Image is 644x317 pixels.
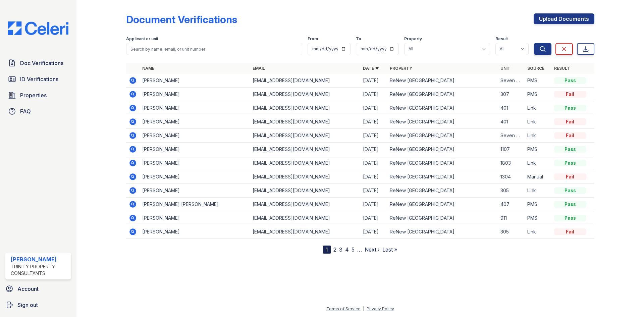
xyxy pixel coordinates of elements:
[498,156,525,170] td: 1803
[387,143,497,156] td: ReNew [GEOGRAPHIC_DATA]
[498,74,525,88] td: Seven 46 #405
[339,246,342,253] a: 3
[554,187,586,194] div: Pass
[500,66,511,71] a: Unit
[360,115,387,129] td: [DATE]
[333,246,336,253] a: 2
[140,184,250,198] td: [PERSON_NAME]
[140,115,250,129] td: [PERSON_NAME]
[3,282,74,296] a: Account
[360,170,387,184] td: [DATE]
[140,101,250,115] td: [PERSON_NAME]
[126,13,237,25] div: Document Verifications
[525,74,551,88] td: PMS
[525,211,551,225] td: PMS
[250,74,360,88] td: [EMAIL_ADDRESS][DOMAIN_NAME]
[360,88,387,101] td: [DATE]
[387,101,497,115] td: ReNew [GEOGRAPHIC_DATA]
[498,184,525,198] td: 305
[11,263,68,277] div: Trinity Property Consultants
[554,77,586,84] div: Pass
[140,129,250,143] td: [PERSON_NAME]
[140,170,250,184] td: [PERSON_NAME]
[554,215,586,221] div: Pass
[360,225,387,239] td: [DATE]
[387,225,497,239] td: ReNew [GEOGRAPHIC_DATA]
[365,246,380,253] a: Next ›
[387,211,497,225] td: ReNew [GEOGRAPHIC_DATA]
[498,211,525,225] td: 911
[525,198,551,211] td: PMS
[554,132,586,139] div: Fail
[250,184,360,198] td: [EMAIL_ADDRESS][DOMAIN_NAME]
[140,88,250,101] td: [PERSON_NAME]
[308,36,318,42] label: From
[250,88,360,101] td: [EMAIL_ADDRESS][DOMAIN_NAME]
[250,115,360,129] td: [EMAIL_ADDRESS][DOMAIN_NAME]
[498,129,525,143] td: Seven 46 #405
[250,129,360,143] td: [EMAIL_ADDRESS][DOMAIN_NAME]
[140,143,250,156] td: [PERSON_NAME]
[498,198,525,211] td: 407
[3,298,74,312] a: Sign out
[554,105,586,111] div: Pass
[554,91,586,98] div: Fail
[367,306,394,311] a: Privacy Policy
[140,225,250,239] td: [PERSON_NAME]
[253,66,265,71] a: Email
[345,246,349,253] a: 4
[498,101,525,115] td: 401
[20,75,58,83] span: ID Verifications
[20,107,31,115] span: FAQ
[363,66,379,71] a: Date ▼
[498,170,525,184] td: 1304
[357,246,362,254] span: …
[525,170,551,184] td: Manual
[323,246,331,254] div: 1
[250,198,360,211] td: [EMAIL_ADDRESS][DOMAIN_NAME]
[534,13,594,24] a: Upload Documents
[525,184,551,198] td: Link
[554,201,586,208] div: Pass
[142,66,154,71] a: Name
[5,89,71,102] a: Properties
[360,129,387,143] td: [DATE]
[5,56,71,70] a: Doc Verifications
[360,184,387,198] td: [DATE]
[5,105,71,118] a: FAQ
[498,225,525,239] td: 305
[390,66,412,71] a: Property
[387,198,497,211] td: ReNew [GEOGRAPHIC_DATA]
[387,74,497,88] td: ReNew [GEOGRAPHIC_DATA]
[525,156,551,170] td: Link
[352,246,355,253] a: 5
[387,88,497,101] td: ReNew [GEOGRAPHIC_DATA]
[387,129,497,143] td: ReNew [GEOGRAPHIC_DATA]
[554,228,586,235] div: Fail
[498,88,525,101] td: 307
[360,211,387,225] td: [DATE]
[525,225,551,239] td: Link
[527,66,544,71] a: Source
[525,143,551,156] td: PMS
[498,143,525,156] td: 1107
[387,184,497,198] td: ReNew [GEOGRAPHIC_DATA]
[360,156,387,170] td: [DATE]
[554,160,586,166] div: Pass
[126,36,158,42] label: Applicant or unit
[250,225,360,239] td: [EMAIL_ADDRESS][DOMAIN_NAME]
[250,156,360,170] td: [EMAIL_ADDRESS][DOMAIN_NAME]
[525,88,551,101] td: PMS
[363,306,364,311] div: |
[554,146,586,153] div: Pass
[250,101,360,115] td: [EMAIL_ADDRESS][DOMAIN_NAME]
[5,72,71,86] a: ID Verifications
[140,74,250,88] td: [PERSON_NAME]
[404,36,422,42] label: Property
[498,115,525,129] td: 401
[11,255,68,263] div: [PERSON_NAME]
[360,143,387,156] td: [DATE]
[360,198,387,211] td: [DATE]
[525,129,551,143] td: Link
